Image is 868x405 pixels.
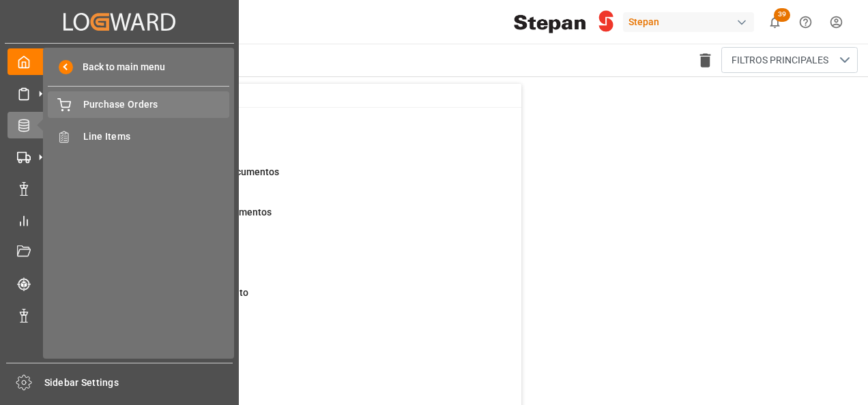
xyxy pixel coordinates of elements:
a: 1Pendiente de Pago de PedimentoFinal Delivery [69,286,504,314]
img: Stepan_Company_logo.svg.png_1713531530.png [514,10,613,34]
span: FILTROS PRINCIPALES [732,53,828,67]
a: Line Items [48,123,229,149]
span: 39 [774,8,790,22]
a: 14Ordenes que falta de enviar documentosContainer Schema [69,165,504,194]
span: Back to main menu [73,60,165,74]
a: 735Pendiente de PrevioFinal Delivery [69,366,504,395]
a: My Cockpit [8,48,231,75]
span: Sidebar Settings [44,376,233,390]
a: Notifications [8,302,231,329]
a: Purchase Orders [48,91,229,118]
a: 8Embarques cambiaron ETAContainer Schema [69,125,504,153]
button: open menu [721,47,858,73]
a: My Reports [8,207,231,233]
a: 85Pendiente de entregaFinal Delivery [69,245,504,274]
button: Help Center [790,7,821,37]
button: show 39 new notifications [759,7,790,37]
a: Tracking [8,270,231,297]
button: Stepan [623,9,759,35]
a: Document Management [8,239,231,265]
span: Line Items [83,130,230,144]
span: Purchase Orders [83,97,230,112]
div: Stepan [623,12,754,32]
a: Data Management [8,175,231,202]
a: 2Pendiente de DespachoFinal Delivery [69,326,504,355]
a: 10Ordenes para Solicitud de DocumentosPurchase Orders [69,205,504,234]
